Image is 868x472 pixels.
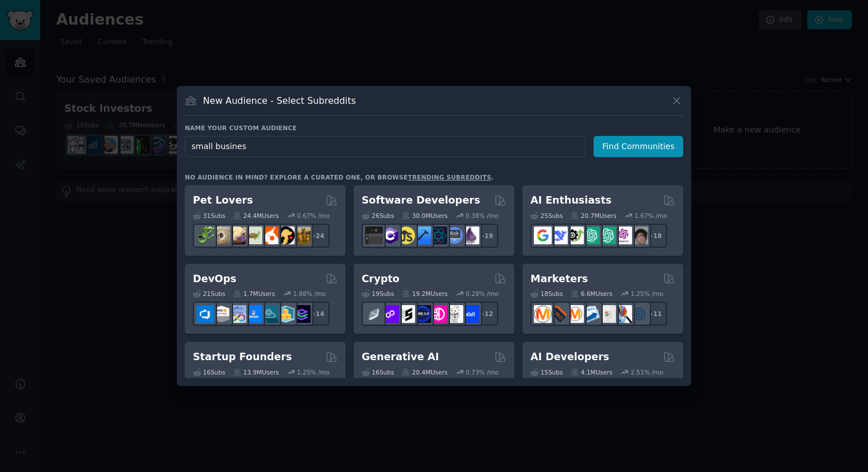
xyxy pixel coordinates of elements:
[193,368,225,376] div: 16 Sub s
[530,290,563,298] div: 18 Sub s
[362,350,439,364] h2: Generative AI
[466,290,498,298] div: 0.28 % /mo
[530,272,588,286] h2: Marketers
[582,305,600,323] img: Emailmarketing
[571,290,613,298] div: 6.6M Users
[402,212,447,220] div: 30.0M Users
[462,227,479,244] img: elixir
[293,227,311,244] img: dogbreed
[550,227,568,244] img: DeepSeek
[362,212,394,220] div: 26 Sub s
[193,212,225,220] div: 31 Sub s
[413,305,431,323] img: web3
[397,227,415,244] img: learnjavascript
[550,305,568,323] img: bigseo
[212,305,230,323] img: AWS_Certified_Experts
[474,224,498,248] div: + 19
[245,227,262,244] img: turtle
[445,227,463,244] img: AskComputerScience
[203,95,356,107] h3: New Audience - Select Subreddits
[634,212,667,220] div: 1.67 % /mo
[297,212,330,220] div: 0.67 % /mo
[530,350,609,364] h2: AI Developers
[297,368,330,376] div: 1.25 % /mo
[305,224,330,248] div: + 24
[365,305,383,323] img: ethfinance
[233,368,278,376] div: 13.9M Users
[466,368,498,376] div: 0.73 % /mo
[228,227,246,244] img: leopardgeckos
[566,305,584,323] img: AskMarketing
[402,290,447,298] div: 19.2M Users
[196,227,214,244] img: herpetology
[185,173,494,181] div: No audience in mind? Explore a curated one, or browse .
[185,136,586,157] input: Pick a short name, like "Digital Marketers" or "Movie-Goers"
[413,227,431,244] img: iOSProgramming
[630,305,648,323] img: OnlineMarketing
[277,305,294,323] img: aws_cdk
[365,227,383,244] img: software
[630,227,648,244] img: ArtificalIntelligence
[397,305,415,323] img: ethstaker
[566,227,584,244] img: AItoolsCatalog
[362,193,480,208] h2: Software Developers
[293,290,326,298] div: 1.88 % /mo
[228,305,246,323] img: Docker_DevOps
[362,368,394,376] div: 16 Sub s
[381,227,399,244] img: csharp
[534,227,552,244] img: GoogleGeminiAI
[462,305,479,323] img: defi_
[530,193,611,208] h2: AI Enthusiasts
[598,227,616,244] img: chatgpt_prompts_
[530,368,563,376] div: 15 Sub s
[261,305,278,323] img: platformengineering
[233,290,275,298] div: 1.7M Users
[614,305,632,323] img: MarketingResearch
[643,224,667,248] div: + 18
[594,136,683,157] button: Find Communities
[245,305,262,323] img: DevOpsLinks
[362,290,394,298] div: 19 Sub s
[233,212,278,220] div: 24.4M Users
[362,272,400,286] h2: Crypto
[429,305,447,323] img: defiblockchain
[305,302,330,326] div: + 14
[193,272,237,286] h2: DevOps
[196,305,214,323] img: azuredevops
[429,227,447,244] img: reactnative
[598,305,616,323] img: googleads
[474,302,498,326] div: + 12
[293,305,311,323] img: PlatformEngineers
[261,227,278,244] img: cockatiel
[631,368,664,376] div: 2.51 % /mo
[408,174,491,181] a: trending subreddits
[571,212,616,220] div: 20.7M Users
[402,368,447,376] div: 20.4M Users
[631,290,664,298] div: 1.25 % /mo
[193,350,292,364] h2: Startup Founders
[530,212,563,220] div: 25 Sub s
[534,305,552,323] img: content_marketing
[277,227,294,244] img: PetAdvice
[212,227,230,244] img: ballpython
[571,368,613,376] div: 4.1M Users
[381,305,399,323] img: 0xPolygon
[614,227,632,244] img: OpenAIDev
[643,302,667,326] div: + 11
[193,290,225,298] div: 21 Sub s
[582,227,600,244] img: chatgpt_promptDesign
[445,305,463,323] img: CryptoNews
[185,124,683,132] h3: Name your custom audience
[193,193,253,208] h2: Pet Lovers
[466,212,498,220] div: 0.38 % /mo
